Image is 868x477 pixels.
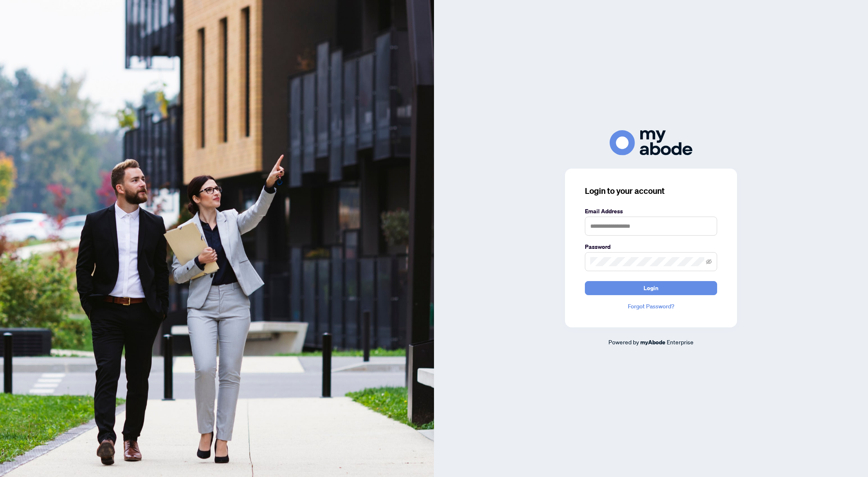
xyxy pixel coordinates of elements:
[706,259,712,265] span: eye-invisible
[585,302,717,311] a: Forgot Password?
[585,281,717,295] button: Login
[585,242,717,251] label: Password
[610,130,692,155] img: ma-logo
[644,281,658,295] span: Login
[585,207,717,216] label: Email Address
[640,338,665,347] a: myAbode
[667,338,694,346] span: Enterprise
[585,185,717,197] h3: Login to your account
[608,338,639,346] span: Powered by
